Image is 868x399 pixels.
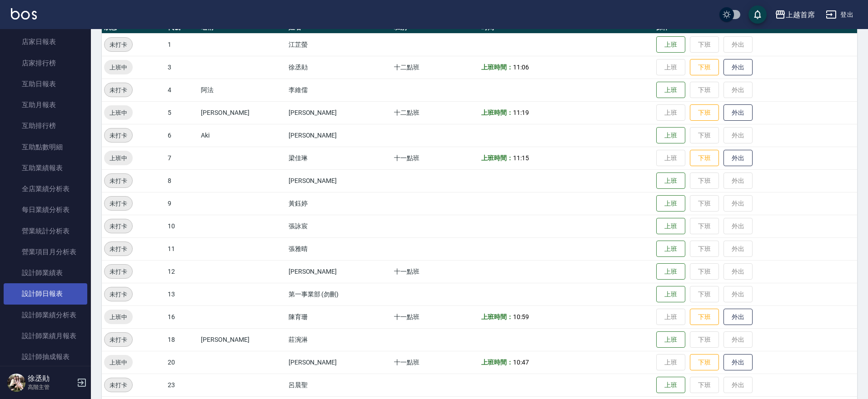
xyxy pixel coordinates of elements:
[199,124,286,147] td: Aki
[392,260,479,283] td: 十一點班
[286,33,392,56] td: 江芷螢
[656,36,685,53] button: 上班
[286,169,392,192] td: [PERSON_NAME]
[4,305,87,325] a: 設計師業績分析表
[286,101,392,124] td: [PERSON_NAME]
[748,5,767,24] button: save
[104,312,133,322] span: 上班中
[199,101,286,124] td: [PERSON_NAME]
[104,153,133,163] span: 上班中
[723,59,753,76] button: 外出
[165,101,199,124] td: 5
[286,283,392,305] td: 第一事業部 (勿刪)
[771,5,818,24] button: 上越首席
[4,53,87,74] a: 店家排行榜
[690,354,719,371] button: 下班
[513,313,529,320] span: 10:59
[4,94,87,115] a: 互助月報表
[4,74,87,94] a: 互助日報表
[723,104,753,121] button: 外出
[481,154,513,162] b: 上班時間：
[4,115,87,136] a: 互助排行榜
[165,351,199,374] td: 20
[392,305,479,328] td: 十一點班
[4,221,87,241] a: 營業統計分析表
[513,109,529,116] span: 11:19
[656,263,685,280] button: 上班
[165,33,199,56] td: 1
[822,6,857,23] button: 登出
[165,305,199,328] td: 16
[286,147,392,169] td: 梁佳琳
[4,31,87,52] a: 店家日報表
[392,147,479,169] td: 十一點班
[786,9,815,20] div: 上越首席
[656,172,685,189] button: 上班
[105,290,132,299] span: 未打卡
[165,283,199,305] td: 13
[286,79,392,101] td: 李維儒
[656,82,685,99] button: 上班
[104,108,133,118] span: 上班中
[105,244,132,254] span: 未打卡
[286,374,392,396] td: 呂晨聖
[105,199,132,208] span: 未打卡
[104,358,133,367] span: 上班中
[4,241,87,262] a: 營業項目月分析表
[723,150,753,167] button: 外出
[165,79,199,101] td: 4
[392,101,479,124] td: 十二點班
[481,109,513,116] b: 上班時間：
[513,64,529,71] span: 11:06
[656,127,685,144] button: 上班
[481,359,513,366] b: 上班時間：
[513,154,529,162] span: 11:15
[4,178,87,199] a: 全店業績分析表
[286,192,392,215] td: 黃鈺婷
[286,215,392,237] td: 張詠宸
[481,64,513,71] b: 上班時間：
[105,380,132,390] span: 未打卡
[690,150,719,167] button: 下班
[4,262,87,283] a: 設計師業績表
[656,286,685,303] button: 上班
[4,137,87,158] a: 互助點數明細
[656,195,685,212] button: 上班
[105,40,132,49] span: 未打卡
[286,328,392,351] td: 莊涴淋
[723,309,753,325] button: 外出
[4,283,87,304] a: 設計師日報表
[286,124,392,147] td: [PERSON_NAME]
[4,158,87,178] a: 互助業績報表
[28,383,74,391] p: 高階主管
[165,215,199,237] td: 10
[7,374,25,392] img: Person
[286,56,392,79] td: 徐丞勛
[723,354,753,371] button: 外出
[165,328,199,351] td: 18
[28,374,74,383] h5: 徐丞勛
[165,374,199,396] td: 23
[286,351,392,374] td: [PERSON_NAME]
[165,192,199,215] td: 9
[105,131,132,140] span: 未打卡
[105,267,132,276] span: 未打卡
[165,260,199,283] td: 12
[656,331,685,348] button: 上班
[105,335,132,345] span: 未打卡
[105,176,132,186] span: 未打卡
[690,309,719,325] button: 下班
[656,218,685,235] button: 上班
[4,325,87,346] a: 設計師業績月報表
[656,241,685,257] button: 上班
[165,169,199,192] td: 8
[392,351,479,374] td: 十一點班
[165,56,199,79] td: 3
[286,237,392,260] td: 張雅晴
[165,147,199,169] td: 7
[165,124,199,147] td: 6
[481,313,513,320] b: 上班時間：
[4,346,87,367] a: 設計師抽成報表
[690,104,719,121] button: 下班
[199,328,286,351] td: [PERSON_NAME]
